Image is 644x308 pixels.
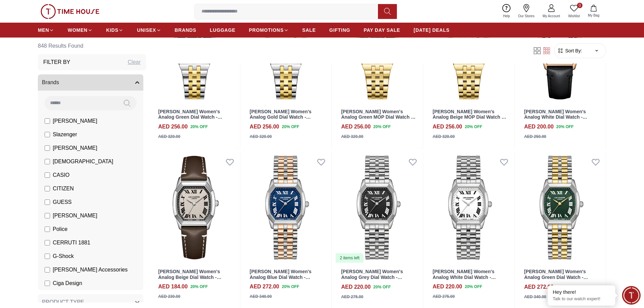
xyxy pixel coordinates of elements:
span: 20 % OFF [190,284,208,290]
span: MEN [38,27,49,33]
a: [PERSON_NAME] Women's Analog Blue Dial Watch - LC08201.590 [250,269,312,286]
a: [PERSON_NAME] Women's Analog Beige Dial Watch - LC08202.362 [158,269,221,286]
a: [PERSON_NAME] Women's Analog Green Dial Watch - LC08201.270 [524,269,588,286]
span: 20 % OFF [556,124,574,130]
div: AED 340.00 [524,294,546,300]
span: 20 % OFF [373,124,390,130]
div: 2 items left [336,253,363,263]
span: LUGGAGE [210,27,236,33]
h4: AED 220.00 [433,283,462,291]
h6: 848 Results Found [38,38,146,54]
h4: AED 256.00 [250,123,279,131]
button: Brands [38,74,143,91]
span: SALE [302,27,316,33]
span: 20 % OFF [190,124,208,130]
div: Chat Widget [622,286,641,305]
span: Brands [42,78,59,87]
a: [PERSON_NAME] Women's Analog Beige MOP Dial Watch - LC08204.120 [433,109,506,126]
h4: AED 256.00 [158,123,188,131]
div: AED 320.00 [250,134,272,140]
img: Lee Cooper Women's Analog Grey Dial Watch - LC08201.360 [334,152,423,263]
h4: AED 256.00 [433,123,462,131]
a: KIDS [106,24,123,36]
a: PROMOTIONS [249,24,289,36]
a: PAY DAY SALE [364,24,400,36]
a: GIFTING [329,24,350,36]
a: [PERSON_NAME] Women's Analog White Dial Watch - LC08202.431 [524,109,587,126]
div: AED 230.00 [158,293,180,300]
input: G-Shock [45,254,50,259]
a: WOMEN [68,24,93,36]
a: MEN [38,24,54,36]
div: Clear [128,58,141,66]
div: AED 320.00 [341,134,363,140]
span: G-Shock [53,252,74,260]
img: Lee Cooper Women's Analog Green Dial Watch - LC08201.270 [517,152,606,263]
input: CASIO [45,172,50,178]
h4: AED 184.00 [158,283,188,291]
span: My Account [540,14,563,19]
span: GIFTING [329,27,350,33]
div: AED 320.00 [158,134,180,140]
span: UNISEX [137,27,156,33]
div: AED 320.00 [433,134,455,140]
span: 0 [577,3,582,8]
span: 20 % OFF [282,284,299,290]
input: GUESS [45,199,50,205]
a: [DATE] DEALS [414,24,450,36]
div: AED 275.00 [341,294,363,300]
input: Ciga Design [45,281,50,286]
a: UNISEX [137,24,161,36]
input: [PERSON_NAME] Accessories [45,267,50,273]
span: Help [500,14,513,19]
a: [PERSON_NAME] Women's Analog Green Dial Watch - LC08204.270 [158,109,222,126]
h4: AED 272.00 [250,283,279,291]
h4: AED 272.00 [524,283,553,291]
input: [PERSON_NAME] [45,145,50,151]
span: PRODUCT TYPE [42,298,84,306]
div: AED 340.00 [250,293,272,300]
h4: AED 256.00 [341,123,371,131]
span: [PERSON_NAME] Accessories [53,266,127,274]
span: Ciga Design [53,279,82,287]
span: CITIZEN [53,185,74,193]
a: Lee Cooper Women's Analog Grey Dial Watch - LC08201.3602 items left [334,152,423,263]
span: [PERSON_NAME] [53,212,97,220]
a: Lee Cooper Women's Analog White Dial Watch - LC08201.330 [426,152,515,263]
a: BRANDS [175,24,196,36]
a: 0Wishlist [564,3,584,20]
input: CERRUTI 1881 [45,240,50,245]
span: Our Stores [516,14,537,19]
span: BRANDS [175,27,196,33]
a: LUGGAGE [210,24,236,36]
button: Sort By: [557,47,582,54]
span: WOMEN [68,27,88,33]
img: Lee Cooper Women's Analog Beige Dial Watch - LC08202.362 [151,152,240,263]
span: 20 % OFF [465,124,482,130]
span: GUESS [53,198,72,206]
span: [DATE] DEALS [414,27,450,33]
a: [PERSON_NAME] Women's Analog Grey Dial Watch - LC08201.360 [341,269,403,286]
button: My Bag [584,3,603,19]
span: 20 % OFF [556,284,574,290]
a: [PERSON_NAME] Women's Analog Green MOP Dial Watch - LC08204.170 [341,109,415,126]
span: CASIO [53,171,70,179]
a: Help [499,3,514,20]
img: Lee Cooper Women's Analog Blue Dial Watch - LC08201.590 [243,152,332,263]
span: CERRUTI 1881 [53,239,90,247]
h4: AED 200.00 [524,123,553,131]
h3: Filter By [43,58,70,66]
span: 20 % OFF [282,124,299,130]
span: 20 % OFF [465,284,482,290]
span: Slazenger [53,131,77,139]
div: Hey there! [553,289,610,295]
p: Talk to our watch expert! [553,296,610,302]
h4: AED 220.00 [341,283,371,291]
input: [PERSON_NAME] [45,118,50,124]
input: [DEMOGRAPHIC_DATA] [45,159,50,164]
span: [DEMOGRAPHIC_DATA] [53,158,113,166]
a: [PERSON_NAME] Women's Analog White Dial Watch - LC08201.330 [433,269,496,286]
span: Sort By: [564,47,582,54]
